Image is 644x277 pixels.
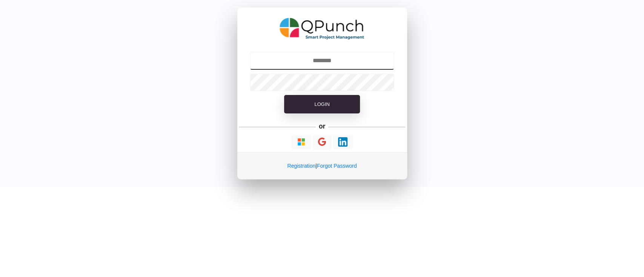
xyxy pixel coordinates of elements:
[338,137,347,147] img: Loading...
[291,135,311,149] button: Continue With Microsoft Azure
[317,163,357,169] a: Forgot Password
[297,137,306,147] img: Loading...
[287,163,315,169] a: Registration
[314,101,329,107] span: Login
[333,135,353,149] button: Continue With LinkedIn
[317,121,327,132] h5: or
[280,15,364,42] img: QPunch
[284,95,360,114] button: Login
[313,135,331,150] button: Continue With Google
[237,152,407,179] div: |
